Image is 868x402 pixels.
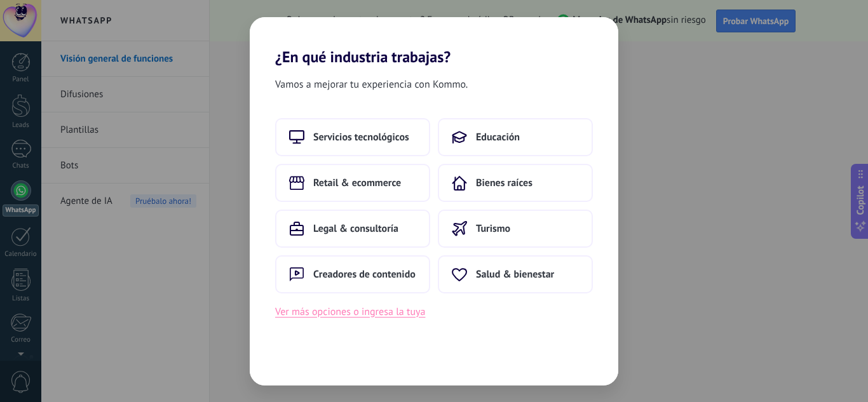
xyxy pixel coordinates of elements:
button: Creadores de contenido [275,255,430,293]
button: Ver más opciones o ingresa la tuya [275,304,425,320]
span: Vamos a mejorar tu experiencia con Kommo. [275,76,468,93]
button: Legal & consultoría [275,210,430,248]
span: Turismo [476,222,510,235]
span: Retail & ecommerce [313,177,401,189]
span: Legal & consultoría [313,222,398,235]
span: Servicios tecnológicos [313,131,409,144]
span: Bienes raíces [476,177,532,189]
button: Educación [438,118,593,156]
button: Salud & bienestar [438,255,593,293]
button: Bienes raíces [438,164,593,202]
span: Salud & bienestar [476,268,554,281]
button: Retail & ecommerce [275,164,430,202]
span: Creadores de contenido [313,268,416,281]
h2: ¿En qué industria trabajas? [250,17,618,66]
span: Educación [476,131,520,144]
button: Servicios tecnológicos [275,118,430,156]
button: Turismo [438,210,593,248]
